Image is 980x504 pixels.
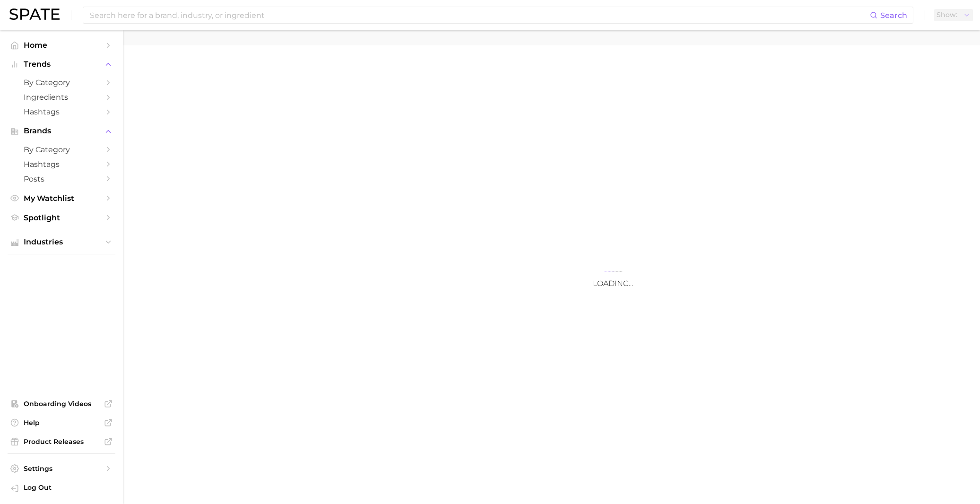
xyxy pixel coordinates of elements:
[8,480,115,496] a: Log out. Currently logged in with e-mail jdurbin@soldejaneiro.com.
[8,397,115,411] a: Onboarding Videos
[9,9,60,20] img: SPATE
[24,464,99,473] span: Settings
[24,145,99,154] span: by Category
[24,41,99,50] span: Home
[8,104,115,119] a: Hashtags
[8,38,115,52] a: Home
[24,107,99,116] span: Hashtags
[519,279,708,288] h3: Loading...
[8,75,115,90] a: by Category
[24,483,108,492] span: Log Out
[8,210,115,225] a: Spotlight
[24,78,99,87] span: by Category
[8,235,115,249] button: Industries
[24,437,99,446] span: Product Releases
[8,191,115,206] a: My Watchlist
[8,142,115,157] a: by Category
[24,160,99,169] span: Hashtags
[24,400,99,408] span: Onboarding Videos
[24,174,99,183] span: Posts
[8,434,115,449] a: Product Releases
[880,11,907,20] span: Search
[8,157,115,172] a: Hashtags
[24,418,99,427] span: Help
[8,461,115,476] a: Settings
[24,127,99,135] span: Brands
[24,93,99,102] span: Ingredients
[8,172,115,186] a: Posts
[24,238,99,246] span: Industries
[24,60,99,69] span: Trends
[937,12,957,17] span: Show
[8,57,115,71] button: Trends
[24,194,99,203] span: My Watchlist
[8,90,115,104] a: Ingredients
[89,7,870,23] input: Search here for a brand, industry, or ingredient
[8,124,115,138] button: Brands
[24,213,99,222] span: Spotlight
[934,9,973,21] button: Show
[8,416,115,430] a: Help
